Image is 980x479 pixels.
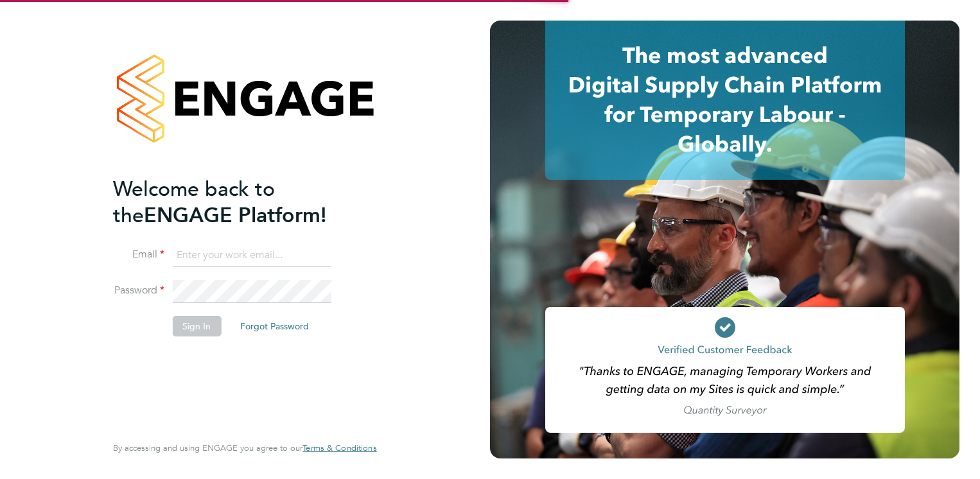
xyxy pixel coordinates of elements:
h2: ENGAGE Platform! [113,176,363,229]
a: Terms & Conditions [302,443,376,453]
span: By accessing and using ENGAGE you agree to our [113,442,376,453]
span: Terms & Conditions [302,442,376,453]
label: Password [113,284,164,297]
input: Enter your work email... [172,244,331,267]
label: Email [113,248,164,261]
span: Welcome back to the [113,177,275,228]
button: Sign In [172,316,221,336]
button: Forgot Password [230,316,319,336]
